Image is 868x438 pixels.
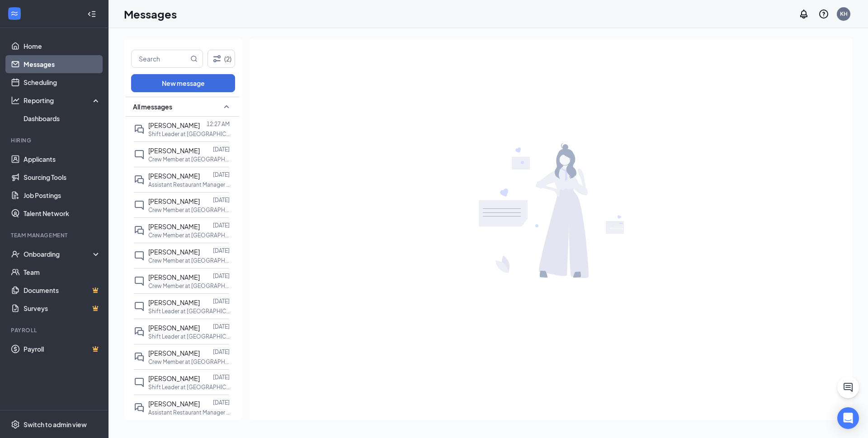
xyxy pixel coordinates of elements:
a: Home [24,37,101,55]
svg: WorkstreamLogo [10,9,19,18]
span: [PERSON_NAME] [148,222,200,231]
button: New message [131,74,235,92]
h1: Messages [124,6,177,22]
div: Open Intercom Messenger [837,407,859,429]
p: Crew Member at [GEOGRAPHIC_DATA] [148,231,230,239]
svg: Analysis [11,96,20,105]
svg: ChatInactive [134,200,145,211]
span: [PERSON_NAME] [148,349,200,357]
a: PayrollCrown [24,340,101,358]
div: Onboarding [24,250,93,259]
span: [PERSON_NAME] [148,146,200,155]
a: Scheduling [24,73,101,91]
p: Crew Member at [GEOGRAPHIC_DATA] [148,282,230,290]
div: Hiring [11,137,99,144]
div: KH [840,10,848,18]
p: Crew Member at [GEOGRAPHIC_DATA] [148,206,230,214]
svg: QuestionInfo [818,9,829,19]
svg: ChatInactive [134,276,145,287]
span: [PERSON_NAME] [148,248,200,256]
a: Sourcing Tools [24,168,101,186]
svg: MagnifyingGlass [190,55,198,62]
svg: Collapse [87,9,96,19]
button: Filter (2) [208,50,235,68]
svg: ChatInactive [134,377,145,388]
div: Payroll [11,326,99,334]
div: Team Management [11,231,99,239]
svg: SmallChevronUp [221,101,232,112]
div: Reporting [24,96,101,105]
button: ChatActive [837,377,859,398]
p: 12:27 AM [207,120,230,128]
span: [PERSON_NAME] [148,400,200,408]
div: Switch to admin view [24,420,87,429]
span: [PERSON_NAME] [148,121,200,129]
svg: DoubleChat [134,174,145,185]
p: Crew Member at [GEOGRAPHIC_DATA] [148,155,230,163]
p: [DATE] [213,146,230,153]
a: Dashboards [24,109,101,127]
a: Messages [24,55,101,73]
a: Team [24,263,101,281]
p: [DATE] [213,171,230,179]
svg: ChatInactive [134,301,145,312]
span: [PERSON_NAME] [148,374,200,382]
p: Crew Member at [GEOGRAPHIC_DATA] [148,358,230,366]
p: [DATE] [213,272,230,280]
a: DocumentsCrown [24,281,101,299]
p: [DATE] [213,297,230,305]
svg: DoubleChat [134,326,145,337]
p: [DATE] [213,373,230,381]
input: Search [132,50,189,67]
p: Shift Leader at [GEOGRAPHIC_DATA] [148,333,230,340]
svg: DoubleChat [134,225,145,236]
p: [DATE] [213,323,230,330]
svg: DoubleChat [134,124,145,135]
span: [PERSON_NAME] [148,298,200,306]
a: SurveysCrown [24,299,101,317]
p: [DATE] [213,247,230,254]
p: [DATE] [213,348,230,356]
svg: DoubleChat [134,402,145,413]
span: [PERSON_NAME] [148,324,200,332]
span: [PERSON_NAME] [148,197,200,205]
p: Assistant Restaurant Manager at [GEOGRAPHIC_DATA] [148,409,230,416]
svg: ChatInactive [134,250,145,261]
p: Crew Member at [GEOGRAPHIC_DATA] [148,257,230,264]
p: Shift Leader at [GEOGRAPHIC_DATA] [148,130,230,138]
p: Assistant Restaurant Manager at [GEOGRAPHIC_DATA] [148,181,230,188]
svg: ChatInactive [134,149,145,160]
svg: Settings [11,420,20,429]
p: Shift Leader at [GEOGRAPHIC_DATA] [148,383,230,391]
svg: UserCheck [11,250,20,259]
svg: Notifications [798,9,809,19]
p: [DATE] [213,399,230,406]
svg: DoubleChat [134,352,145,363]
svg: Filter [212,53,222,64]
span: All messages [133,102,172,111]
p: [DATE] [213,196,230,204]
span: [PERSON_NAME] [148,273,200,281]
span: [PERSON_NAME] [148,172,200,180]
a: Applicants [24,150,101,168]
svg: ChatActive [843,382,854,393]
p: [DATE] [213,221,230,229]
a: Talent Network [24,204,101,222]
p: Shift Leader at [GEOGRAPHIC_DATA] [148,307,230,315]
a: Job Postings [24,186,101,204]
